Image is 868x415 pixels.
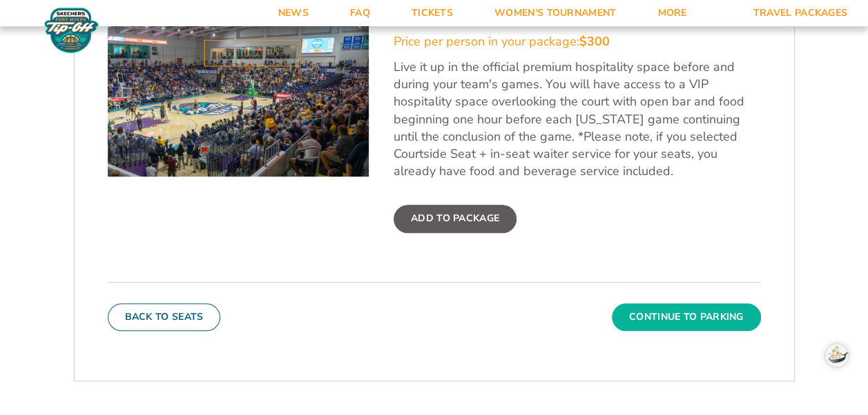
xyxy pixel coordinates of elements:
img: In-Arena Hospitality [108,3,369,176]
div: Price per person in your package: [394,33,761,50]
span: $300 [579,33,610,50]
button: Continue To Parking [612,303,761,331]
p: Live it up in the official premium hospitality space before and during your team's games. You wil... [394,59,761,180]
img: Fort Myers Tip-Off [41,7,102,54]
button: Back To Seats [108,303,221,331]
label: Add To Package [394,205,517,232]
